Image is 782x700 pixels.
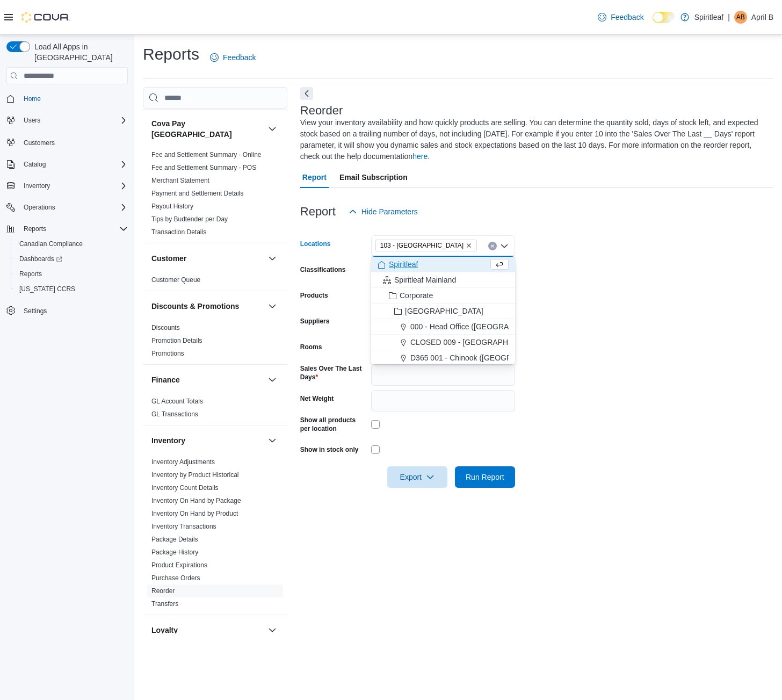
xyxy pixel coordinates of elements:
[151,203,193,210] a: Payout History
[151,561,207,569] a: Product Expirations
[266,373,279,386] button: Finance
[223,52,256,63] span: Feedback
[11,282,132,297] button: [US_STATE] CCRS
[2,91,132,106] button: Home
[339,167,408,188] span: Email Subscription
[410,321,554,332] span: 000 - Head Office ([GEOGRAPHIC_DATA])
[371,272,515,288] button: Spiritleaf Mainland
[371,319,515,335] button: 000 - Head Office ([GEOGRAPHIC_DATA])
[11,236,132,251] button: Canadian Compliance
[151,458,215,466] a: Inventory Adjustments
[151,350,184,357] a: Promotions
[302,167,327,188] span: Report
[500,242,509,250] button: Close list of options
[19,114,45,127] button: Users
[15,252,67,265] a: Dashboards
[151,510,238,517] a: Inventory On Hand by Product
[19,240,83,248] span: Canadian Compliance
[151,176,209,185] span: Merchant Statement
[412,152,428,161] a: here
[151,398,203,405] a: GL Account Totals
[19,201,60,214] button: Operations
[653,12,675,23] input: Dark Mode
[394,466,441,488] span: Export
[15,268,128,280] span: Reports
[151,228,206,236] a: Transaction Details
[151,561,207,569] span: Product Expirations
[24,203,55,212] span: Operations
[466,242,472,249] button: Remove 103 - Maple Ridge from selection in this group
[151,536,198,543] a: Package Details
[2,303,132,319] button: Settings
[653,23,653,24] span: Dark Mode
[151,509,238,518] span: Inventory On Hand by Product
[151,458,215,466] span: Inventory Adjustments
[151,189,243,198] span: Payment and Settlement Details
[371,304,515,319] button: [GEOGRAPHIC_DATA]
[24,225,46,233] span: Reports
[143,148,287,243] div: Cova Pay [GEOGRAPHIC_DATA]
[361,206,418,217] span: Hide Parameters
[151,374,264,385] button: Finance
[151,496,241,505] span: Inventory On Hand by Package
[19,158,128,171] span: Catalog
[371,350,515,366] button: D365 001 - Chinook ([GEOGRAPHIC_DATA])
[151,587,175,595] a: Reorder
[151,410,198,418] span: GL Transactions
[143,456,287,615] div: Inventory
[151,336,202,345] span: Promotion Details
[375,240,477,251] span: 103 - Maple Ridge
[11,251,132,266] a: Dashboards
[371,288,515,304] button: Corporate
[266,624,279,637] button: Loyalty
[266,300,279,313] button: Discounts & Promotions
[151,574,200,582] a: Purchase Orders
[15,237,87,250] a: Canadian Compliance
[6,86,128,347] nav: Complex example
[466,472,504,482] span: Run Report
[300,416,367,433] label: Show all products per location
[11,266,132,282] button: Reports
[387,466,447,488] button: Export
[24,139,55,147] span: Customers
[19,285,75,293] span: [US_STATE] CCRS
[300,240,331,248] label: Locations
[389,259,418,270] span: Spiritleaf
[15,283,128,295] span: Washington CCRS
[151,215,228,223] a: Tips by Budtender per Day
[19,179,54,192] button: Inventory
[143,273,287,291] div: Customer
[151,522,216,531] span: Inventory Transactions
[24,116,40,125] span: Users
[300,265,346,274] label: Classifications
[488,242,497,250] button: Clear input
[151,177,209,184] a: Merchant Statement
[151,374,180,385] h3: Finance
[151,253,186,264] h3: Customer
[151,118,264,140] h3: Cova Pay [GEOGRAPHIC_DATA]
[300,117,768,162] div: View your inventory availability and how quickly products are selling. You can determine the quan...
[300,343,322,351] label: Rooms
[15,252,128,265] span: Dashboards
[300,205,336,218] h3: Report
[694,11,723,24] p: Spiritleaf
[24,95,41,103] span: Home
[300,445,359,454] label: Show in stock only
[734,11,747,24] div: April B
[736,11,745,24] span: AB
[19,255,62,263] span: Dashboards
[371,257,515,272] button: Spiritleaf
[300,104,343,117] h3: Reorder
[300,87,313,100] button: Next
[151,301,239,312] h3: Discounts & Promotions
[19,92,45,105] a: Home
[19,270,42,278] span: Reports
[728,11,730,24] p: |
[151,548,198,557] span: Package History
[151,276,200,284] a: Customer Queue
[266,122,279,135] button: Cova Pay [GEOGRAPHIC_DATA]
[344,201,422,222] button: Hide Parameters
[151,164,256,171] a: Fee and Settlement Summary - POS
[151,324,180,331] a: Discounts
[151,435,185,446] h3: Inventory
